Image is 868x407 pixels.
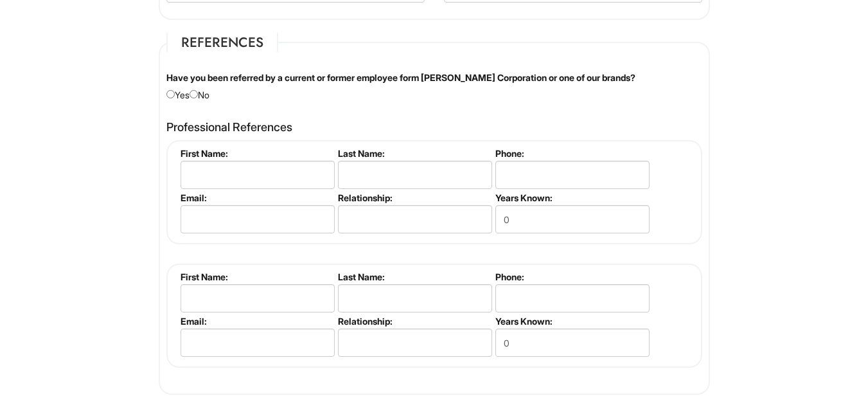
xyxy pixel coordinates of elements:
h4: Professional References [166,121,702,134]
legend: References [166,33,278,52]
label: Email: [181,192,333,203]
label: Relationship: [338,316,490,327]
label: Have you been referred by a current or former employee form [PERSON_NAME] Corporation or one of o... [166,71,635,84]
label: Years Known: [495,316,648,327]
label: Last Name: [338,271,490,282]
label: Phone: [495,271,648,282]
label: Email: [181,316,333,327]
label: Years Known: [495,192,648,203]
label: Phone: [495,148,648,159]
label: First Name: [181,271,333,282]
label: First Name: [181,148,333,159]
div: Yes No [157,71,712,102]
label: Last Name: [338,148,490,159]
label: Relationship: [338,192,490,203]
